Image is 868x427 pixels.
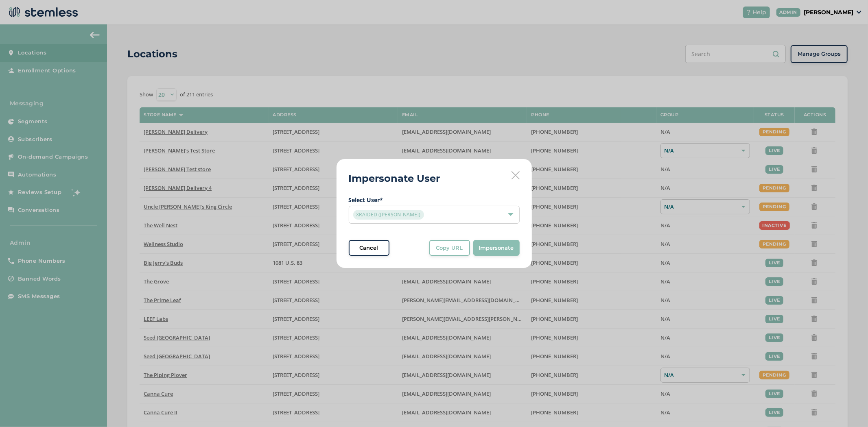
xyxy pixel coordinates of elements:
[436,244,463,252] span: Copy URL
[429,240,470,256] button: Copy URL
[353,210,424,220] span: XRAIDED ([PERSON_NAME])
[473,240,520,256] button: Impersonate
[349,171,440,186] h2: Impersonate User
[349,240,389,256] button: Cancel
[827,388,868,427] iframe: Chat Widget
[349,196,520,204] label: Select User
[479,244,514,252] span: Impersonate
[360,244,378,252] span: Cancel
